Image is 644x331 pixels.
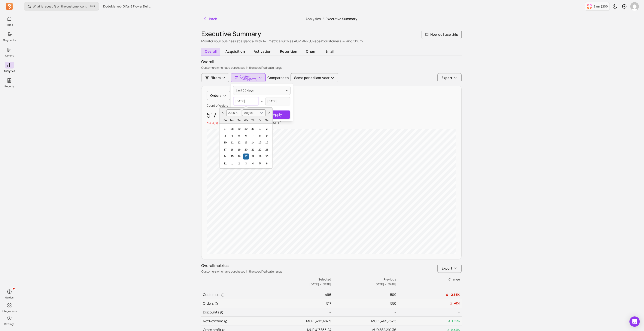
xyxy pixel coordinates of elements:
[222,147,228,152] div: Choose Sunday, August 17th, 2025
[207,129,456,254] canvas: chart
[264,147,270,152] div: Choose Saturday, August 23rd, 2025
[441,266,452,271] span: Export
[374,282,396,286] span: [DATE] - [DATE]
[243,133,249,139] div: Choose Wednesday, August 6th, 2025
[264,161,270,166] div: Choose Saturday, September 6th, 2025
[33,4,88,9] p: What is repeat % on the customer cohort page? How is it defined?
[257,154,263,159] div: Choose Friday, August 29th, 2025
[437,264,462,273] button: Export
[201,48,220,55] span: overall
[266,308,331,317] td: --
[594,4,608,9] p: Earn $200
[236,133,242,139] div: Choose Tuesday, August 5th, 2025
[265,97,291,105] input: yyyy-mm-dd
[331,308,397,317] td: --
[243,147,249,152] div: Choose Wednesday, August 20th, 2025
[264,126,270,132] div: Choose Saturday, August 2nd, 2025
[250,48,275,55] span: activation
[222,154,228,159] div: Choose Sunday, August 24th, 2025
[257,133,263,139] div: Choose Friday, August 8th, 2025
[257,126,263,132] div: Choose Friday, August 1st, 2025
[250,117,256,123] div: Thursday
[630,2,639,11] img: avatar
[3,39,16,42] p: Segments
[222,161,228,166] div: Choose Sunday, August 31st, 2025
[611,2,619,11] button: Toggle dark mode
[5,296,13,299] p: Guides
[458,310,460,314] span: --
[222,126,228,132] div: Choose Sunday, July 27th, 2025
[201,269,282,274] p: Customers who have purchased in the specified date range
[243,140,249,145] div: Choose Wednesday, August 13th, 2025
[321,16,325,21] span: /
[422,30,462,39] button: How do I use this
[201,59,462,65] p: overall
[201,299,266,308] td: Orders
[264,133,270,139] div: Choose Saturday, August 9th, 2025
[322,48,338,55] span: email
[331,290,397,299] td: 509
[265,110,290,119] button: Apply
[207,111,456,119] p: 517
[250,133,256,139] div: Choose Thursday, August 7th, 2025
[585,2,610,11] button: Earn $200
[257,140,263,145] div: Choose Friday, August 15th, 2025
[264,117,270,123] div: Saturday
[332,277,396,282] p: Previous
[222,133,228,139] div: Choose Sunday, August 3rd, 2025
[236,147,242,152] div: Choose Tuesday, August 19th, 2025
[233,97,259,105] input: yyyy-mm-dd
[236,88,254,92] span: last 30 days
[267,277,331,282] p: Selected
[201,30,364,38] h1: Executive Summary
[229,154,235,159] div: Choose Monday, August 25th, 2025
[4,322,14,326] p: Settings
[207,91,230,100] button: Orders
[437,73,462,82] button: Export
[454,301,460,306] span: -6%
[331,317,397,325] td: MUR 1,465,752.5
[90,4,92,9] kbd: ⌘
[5,287,14,300] button: Guides
[452,319,460,323] span: 1.82%
[6,23,13,27] p: Home
[264,154,270,159] div: Choose Saturday, August 30th, 2025
[306,16,321,21] a: Analytics
[236,140,242,145] div: Choose Tuesday, August 12th, 2025
[441,75,452,80] span: Export
[94,5,95,8] kbd: K
[201,15,219,23] button: Back
[629,316,640,327] div: Open Intercom Messenger
[4,85,14,88] p: Reports
[219,107,273,168] div: Choose Date
[210,75,221,80] span: Filters
[229,147,235,152] div: Choose Monday, August 18th, 2025
[201,308,266,317] td: Discounts
[236,154,242,159] div: Choose Tuesday, August 26th, 2025
[201,73,229,82] button: Filters
[236,126,242,132] div: Choose Tuesday, July 29th, 2025
[250,154,256,159] div: Choose Thursday, August 28th, 2025
[243,117,249,123] div: Wednesday
[250,161,256,166] div: Choose Thursday, September 4th, 2025
[201,66,462,70] p: Customers who have purchased in the specified date range
[450,292,460,297] span: -2.55%
[243,154,249,159] div: Choose Wednesday, August 27th, 2025
[101,3,154,10] button: DodoMarket: Gifts & Flower Delivery [GEOGRAPHIC_DATA]
[250,126,256,132] div: Choose Thursday, July 31st, 2025
[222,117,228,123] div: Sunday
[2,310,17,313] p: Integrations
[207,103,456,108] p: Count of orders made in the specified date range.
[243,126,249,132] div: Choose Wednesday, July 30th, 2025
[231,73,266,82] button: Custom[DATE]-[DATE]
[261,99,263,104] span: -
[264,140,270,145] div: Choose Saturday, August 16th, 2025
[201,39,364,44] p: Monitor your business at a glance, with 14+ metrics such as AOV, ARPU, Repeat customers %, and Ch...
[266,290,331,299] td: 496
[240,75,257,78] p: Custom
[229,140,235,145] div: Choose Monday, August 11th, 2025
[257,161,263,166] div: Choose Friday, September 5th, 2025
[233,86,290,95] button: last 30 days
[222,48,249,55] span: acquisition
[229,161,235,166] div: Choose Monday, September 1st, 2025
